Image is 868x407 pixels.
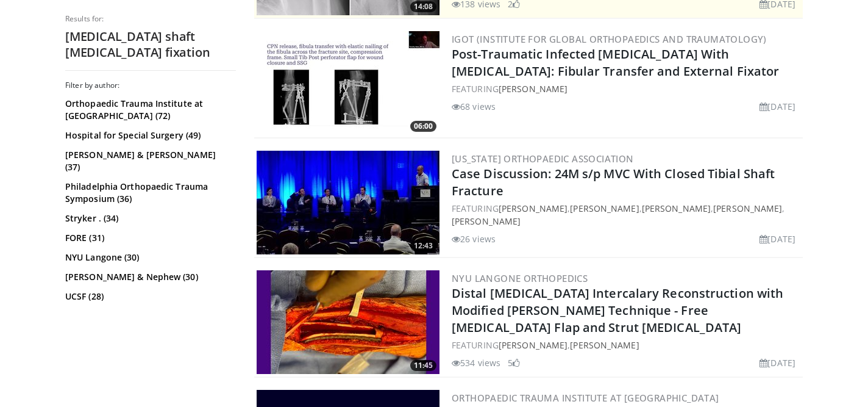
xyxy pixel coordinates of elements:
[452,272,588,284] a: NYU Langone Orthopedics
[65,29,236,60] h2: [MEDICAL_DATA] shaft [MEDICAL_DATA] fixation
[65,14,236,24] p: Results for:
[257,270,439,374] a: 11:45
[713,203,782,214] a: [PERSON_NAME]
[257,31,439,135] a: 06:00
[65,181,233,205] a: Philadelphia Orthopaedic Trauma Symposium (36)
[410,1,436,12] span: 14:08
[499,339,567,351] a: [PERSON_NAME]
[508,356,520,369] li: 5
[570,203,639,214] a: [PERSON_NAME]
[257,151,439,254] img: 424a9d83-9749-454e-9c4f-8b92b09fc12d.300x170_q85_crop-smart_upscale.jpg
[410,240,436,251] span: 12:43
[65,212,233,225] a: Stryker . (34)
[452,215,521,227] a: [PERSON_NAME]
[257,151,439,254] a: 12:43
[65,129,233,142] a: Hospital for Special Surgery (49)
[65,81,236,90] h3: Filter by author:
[452,339,800,351] div: FEATURING ,
[452,202,800,228] div: FEATURING , , , ,
[499,83,567,95] a: [PERSON_NAME]
[452,165,775,199] a: Case Discussion: 24M s/p MVC With Closed Tibial Shaft Fracture
[452,46,779,79] a: Post-Traumatic Infected [MEDICAL_DATA] With [MEDICAL_DATA]: Fibular Transfer and External Fixator
[452,33,767,45] a: IGOT (Institute for Global Orthopaedics and Traumatology)
[65,251,233,264] a: NYU Langone (30)
[257,270,439,374] img: 0f35fb88-408a-446b-9619-a7bf86a3b261.jpg.300x170_q85_crop-smart_upscale.jpg
[452,153,634,165] a: [US_STATE] Orthopaedic Association
[759,356,795,369] li: [DATE]
[570,339,639,351] a: [PERSON_NAME]
[257,31,439,135] img: a47aa2c9-d6ac-4f8d-92b3-a35a58e887d5.300x170_q85_crop-smart_upscale.jpg
[499,203,567,214] a: [PERSON_NAME]
[410,360,436,371] span: 11:45
[65,290,233,303] a: UCSF (28)
[452,82,800,95] div: FEATURING
[452,392,719,404] a: Orthopaedic Trauma Institute at [GEOGRAPHIC_DATA]
[65,149,233,173] a: [PERSON_NAME] & [PERSON_NAME] (37)
[452,356,500,369] li: 534 views
[452,100,496,113] li: 68 views
[642,203,711,214] a: [PERSON_NAME]
[65,232,233,244] a: FORE (31)
[410,121,436,132] span: 06:00
[452,285,783,336] a: Distal [MEDICAL_DATA] Intercalary Reconstruction with Modified [PERSON_NAME] Technique - Free [ME...
[452,232,496,245] li: 26 views
[65,98,233,122] a: Orthopaedic Trauma Institute at [GEOGRAPHIC_DATA] (72)
[759,100,795,113] li: [DATE]
[759,232,795,245] li: [DATE]
[65,271,233,283] a: [PERSON_NAME] & Nephew (30)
